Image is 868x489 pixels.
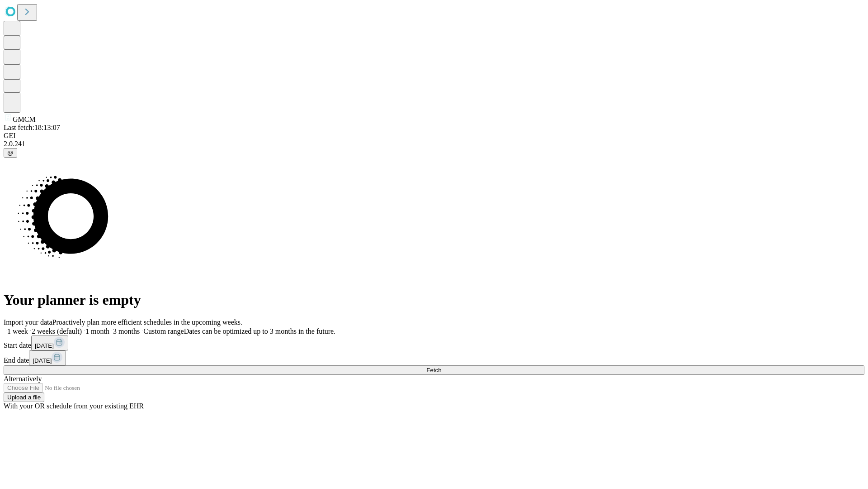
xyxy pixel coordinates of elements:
[4,318,52,326] span: Import your data
[33,357,52,364] span: [DATE]
[4,393,44,402] button: Upload a file
[7,149,14,156] span: @
[4,375,42,383] span: Alternatively
[4,365,864,375] button: Fetch
[31,336,68,350] button: [DATE]
[4,140,864,148] div: 2.0.241
[184,327,335,335] span: Dates can be optimized up to 3 months in the future.
[4,132,864,140] div: GEI
[113,327,140,335] span: 3 months
[4,148,17,158] button: @
[4,402,144,410] span: With your OR schedule from your existing EHR
[426,367,441,374] span: Fetch
[35,342,54,349] span: [DATE]
[4,336,864,350] div: Start date
[143,327,184,335] span: Custom range
[4,292,864,308] h1: Your planner is empty
[13,115,36,123] span: GMCM
[29,350,66,365] button: [DATE]
[4,124,60,131] span: Last fetch: 18:13:07
[7,327,28,335] span: 1 week
[32,327,82,335] span: 2 weeks (default)
[4,350,864,365] div: End date
[85,327,109,335] span: 1 month
[52,318,242,326] span: Proactively plan more efficient schedules in the upcoming weeks.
